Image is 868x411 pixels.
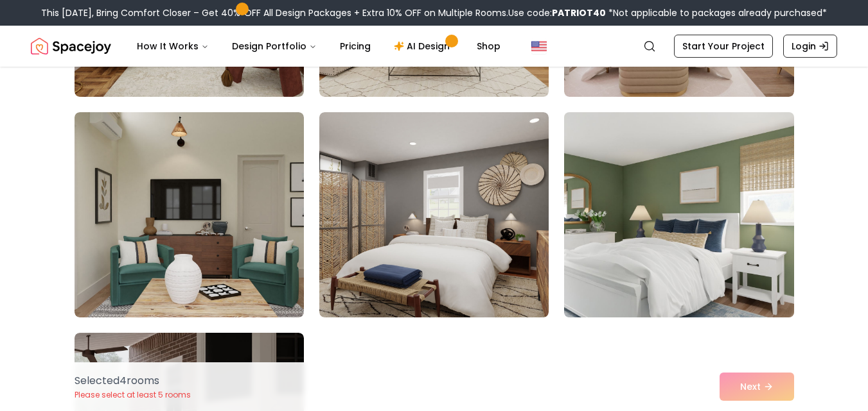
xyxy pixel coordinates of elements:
[466,33,511,59] a: Shop
[552,6,606,19] b: PATRIOT40
[75,112,304,317] img: Room room-97
[31,33,111,59] img: Spacejoy Logo
[222,33,327,59] button: Design Portfolio
[606,6,827,19] span: *Not applicable to packages already purchased*
[127,33,219,59] button: How It Works
[31,26,837,67] nav: Global
[31,33,111,59] a: Spacejoy
[674,35,773,58] a: Start Your Project
[508,6,606,19] span: Use code:
[75,390,191,400] p: Please select at least 5 rooms
[127,33,511,59] nav: Main
[75,373,191,389] p: Selected 4 room s
[558,107,799,323] img: Room room-99
[384,33,464,59] a: AI Design
[319,112,549,317] img: Room room-98
[531,38,547,54] img: United States
[330,33,381,59] a: Pricing
[783,35,837,58] a: Login
[41,6,827,19] div: This [DATE], Bring Comfort Closer – Get 40% OFF All Design Packages + Extra 10% OFF on Multiple R...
